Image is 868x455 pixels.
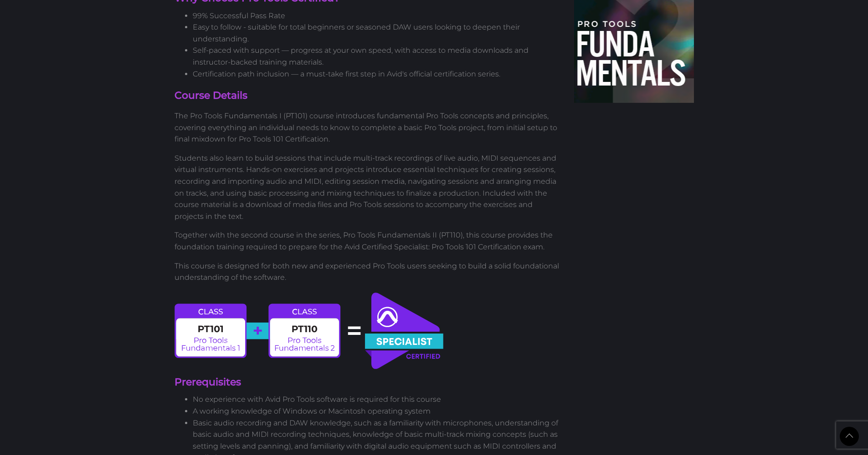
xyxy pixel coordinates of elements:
[175,110,561,145] p: The Pro Tools Fundamentals I (PT101) course introduces fundamental Pro Tools concepts and princip...
[193,10,561,22] li: 99% Successful Pass Rate
[175,229,561,253] p: Together with the second course in the series, Pro Tools Fundamentals II (PT110), this course pro...
[193,45,561,68] li: Self-paced with support — progress at your own speed, with access to media downloads and instruct...
[193,394,561,405] li: No experience with Avid Pro Tools software is required for this course
[840,427,859,446] a: Back to Top
[175,375,561,389] h4: Prerequisites
[193,21,561,45] li: Easy to follow - suitable for total beginners or seasoned DAW users looking to deepen their under...
[175,152,561,222] p: Students also learn to build sessions that include multi-track recordings of live audio, MIDI seq...
[193,405,561,417] li: A working knowledge of Windows or Macintosh operating system
[193,68,561,80] li: Certification path inclusion — a must-take first step in Avid's official certification series.
[175,260,561,283] p: This course is designed for both new and experienced Pro Tools users seeking to build a solid fou...
[175,89,561,103] h4: Course Details
[175,291,445,371] img: Avid certified specialist learning path graph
